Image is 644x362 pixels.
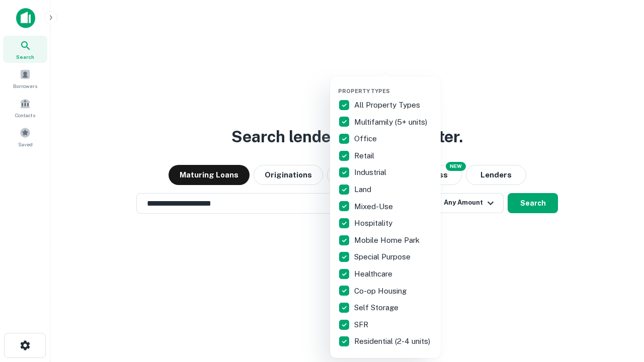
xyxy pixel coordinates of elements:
p: SFR [354,319,370,331]
p: Land [354,184,373,196]
p: Mobile Home Park [354,234,422,246]
p: Industrial [354,166,388,178]
p: All Property Types [354,99,422,111]
p: Retail [354,150,376,162]
iframe: Chat Widget [594,282,644,330]
span: Property Types [338,88,390,94]
p: Hospitality [354,217,394,229]
p: Multifamily (5+ units) [354,116,429,128]
p: Office [354,133,379,145]
p: Special Purpose [354,251,413,263]
p: Self Storage [354,302,400,314]
p: Mixed-Use [354,201,395,213]
p: Residential (2-4 units) [354,335,432,347]
p: Healthcare [354,268,394,280]
p: Co-op Housing [354,285,409,297]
